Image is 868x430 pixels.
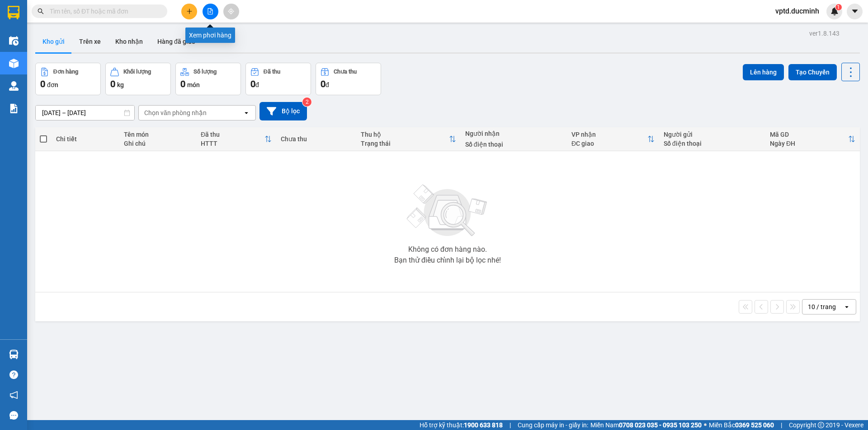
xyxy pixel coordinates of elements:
div: Số lượng [193,69,217,75]
span: 0 [40,79,45,89]
button: Khối lượng0kg [105,63,171,95]
th: Toggle SortBy [765,127,860,151]
sup: 2 [302,97,311,106]
svg: open [243,109,250,116]
span: Cung cấp máy in - giấy in: [518,420,588,430]
span: Miền Nam [590,420,702,430]
strong: 0369 525 060 [735,421,774,429]
div: ĐC giao [571,140,647,147]
span: 0 [321,79,325,89]
button: aim [223,4,239,19]
span: đ [255,81,259,88]
span: đơn [47,81,58,88]
div: Người nhận [465,130,562,137]
span: đ [325,81,329,88]
div: Chưa thu [334,69,357,75]
button: Tạo Chuyến [788,64,837,80]
img: solution-icon [9,104,19,113]
div: Thu hộ [361,131,449,138]
div: Không có đơn hàng nào. [408,246,487,253]
button: Đã thu0đ [245,63,311,95]
button: Đơn hàng0đơn [35,63,101,95]
span: plus [186,8,193,14]
span: copyright [818,422,824,428]
img: warehouse-icon [9,350,19,359]
input: Select a date range. [36,106,134,120]
span: kg [117,81,124,88]
strong: 1900 633 818 [464,421,503,429]
button: Kho nhận [108,31,150,52]
div: ver 1.8.143 [809,28,840,38]
img: warehouse-icon [9,36,19,46]
div: Ghi chú [124,140,192,147]
svg: open [843,303,850,310]
button: Lên hàng [743,64,784,80]
span: | [781,420,782,430]
button: Hàng đã giao [150,31,203,52]
div: 10 / trang [808,302,836,311]
img: svg+xml;base64,PHN2ZyBjbGFzcz0ibGlzdC1wbHVnX19zdmciIHhtbG5zPSJodHRwOi8vd3d3LnczLm9yZy8yMDAwL3N2Zy... [402,179,493,242]
div: Đã thu [201,131,264,138]
input: Tìm tên, số ĐT hoặc mã đơn [50,6,156,16]
div: Số điện thoại [664,140,761,147]
div: Chưa thu [281,135,352,143]
button: file-add [203,4,218,19]
button: caret-down [847,4,863,19]
span: 0 [180,79,185,89]
img: warehouse-icon [9,81,19,91]
th: Toggle SortBy [356,127,461,151]
span: aim [228,8,234,14]
div: Đơn hàng [53,69,78,75]
th: Toggle SortBy [196,127,276,151]
img: warehouse-icon [9,59,19,68]
span: | [509,420,511,430]
span: món [187,81,200,88]
span: vptd.ducminh [768,5,826,17]
div: Chi tiết [56,135,115,143]
span: 0 [110,79,115,89]
th: Toggle SortBy [567,127,659,151]
div: Bạn thử điều chỉnh lại bộ lọc nhé! [394,257,501,264]
span: 1 [837,4,840,10]
div: Đã thu [264,69,280,75]
div: Số điện thoại [465,141,562,148]
button: Bộ lọc [259,102,307,120]
div: VP nhận [571,131,647,138]
strong: 0708 023 035 - 0935 103 250 [619,421,702,429]
span: file-add [207,8,213,14]
span: Miền Bắc [709,420,774,430]
div: Tên món [124,131,192,138]
div: Khối lượng [123,69,151,75]
span: search [38,8,44,14]
img: icon-new-feature [830,7,839,15]
div: Người gửi [664,131,761,138]
span: message [9,411,18,420]
span: question-circle [9,370,18,379]
button: Số lượng0món [175,63,241,95]
div: Mã GD [770,131,848,138]
sup: 1 [835,4,842,10]
span: ⚪️ [704,423,707,427]
span: Hỗ trợ kỹ thuật: [420,420,503,430]
img: logo-vxr [8,6,19,19]
button: plus [181,4,197,19]
button: Kho gửi [35,31,72,52]
button: Chưa thu0đ [316,63,381,95]
span: notification [9,391,18,399]
div: Ngày ĐH [770,140,848,147]
button: Trên xe [72,31,108,52]
div: Trạng thái [361,140,449,147]
div: Chọn văn phòng nhận [144,108,207,117]
span: caret-down [851,7,859,15]
div: HTTT [201,140,264,147]
span: 0 [250,79,255,89]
